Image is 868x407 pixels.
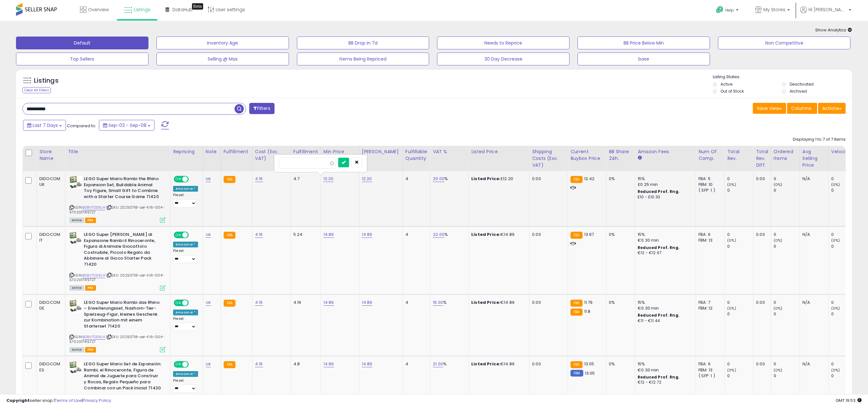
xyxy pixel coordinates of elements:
p: Listing States: [713,74,852,80]
div: Repricing [173,148,200,155]
b: Listed Price: [471,361,500,367]
span: My Stores [763,6,785,13]
a: 4.16 [255,176,263,182]
b: Listed Price: [471,299,500,305]
button: Sep-02 - Sep-08 [99,120,155,131]
small: FBA [570,309,582,316]
a: Privacy Policy [83,397,111,403]
h5: Listings [34,76,59,85]
a: 12.20 [323,176,334,182]
span: OFF [188,300,198,305]
a: 14.89 [362,299,372,306]
button: base [577,53,710,65]
small: (0%) [774,368,783,373]
div: ( SFP: 1 ) [698,187,720,193]
img: 51hHAcLeV7L._SL40_.jpg [69,361,82,374]
div: 0.00 [532,361,563,367]
div: N/A [802,176,824,182]
div: 0 [774,187,800,193]
div: ASIN: [69,300,165,352]
button: Selling @ Max [156,53,289,65]
span: | SKU: 20250718-cel-4.16-004-5702017415727 [69,205,164,214]
div: £0.25 min [638,182,691,187]
div: % [433,300,464,305]
label: Active [721,81,732,87]
div: 0.00 [532,232,563,237]
a: 14.89 [323,231,334,238]
div: 0 [831,232,857,237]
small: (0%) [727,368,736,373]
div: €0.30 min [638,367,691,373]
div: 4 [405,232,425,237]
div: 15% [638,300,691,305]
button: Needs to Reprice [437,37,569,49]
div: Displaying 1 to 7 of 7 items [793,137,846,143]
span: 11.8 [584,308,591,314]
small: (0%) [774,182,783,187]
div: N/A [802,361,824,367]
span: 13.97 [584,231,594,237]
div: FBM: 12 [698,305,720,311]
div: N/A [802,300,824,305]
div: Cost (Exc. VAT) [255,148,288,162]
div: DIDOCOM UK [39,176,60,187]
img: 51hHAcLeV7L._SL40_.jpg [69,232,82,245]
a: Help [711,1,745,21]
div: Current Buybox Price [570,148,603,162]
a: B0BV7DS6LH [83,205,105,210]
span: Help [725,7,734,13]
label: Deactivated [790,81,814,87]
span: 13.05 [585,370,595,376]
small: (0%) [831,182,840,187]
button: Non Competitive [718,37,850,49]
div: €14.89 [471,300,524,305]
div: DIDOCOM IT [39,232,60,243]
div: 4.19 [293,300,316,305]
div: £12.20 [471,176,524,182]
b: Reduced Prof. Rng. [638,374,680,380]
a: B0BV7DS6LH [83,334,105,340]
b: Reduced Prof. Rng. [638,312,680,318]
button: Last 7 Days [23,120,66,131]
div: Clear All Filters [22,87,51,93]
span: Last 7 Days [33,122,58,129]
span: 11.79 [584,299,593,305]
div: 0 [774,176,800,182]
div: €12 - €12.67 [638,250,691,256]
div: 0 [727,361,753,367]
a: 12.20 [362,176,372,182]
a: ok [206,299,211,306]
div: Amazon AI * [173,371,198,377]
span: FBA [85,285,96,291]
b: LEGO Super Mario Rambi das Rhino – Erweiterungsset, Nashorn-Tier-Spielzeug-Figur, kleines Geschen... [84,300,162,331]
div: FBA: 7 [698,300,720,305]
div: 0 [727,300,753,305]
div: Amazon AI * [173,186,198,192]
small: (0%) [774,238,783,243]
div: 15% [638,361,691,367]
div: 5.24 [293,232,316,237]
small: Amazon Fees. [638,155,641,161]
div: 0 [727,232,753,237]
div: Note [206,148,218,155]
span: | SKU: 20250718-cel-4.16-004-5702017415727 [69,334,164,344]
span: Sep-02 - Sep-08 [108,122,147,129]
div: Preset: [173,317,198,331]
span: All listings currently available for purchase on Amazon [69,285,84,291]
div: 0% [609,361,630,367]
div: Preset: [173,249,198,263]
div: Fulfillable Quantity [405,148,427,162]
span: ON [174,300,182,305]
a: 19.00 [433,299,443,306]
div: FBM: 13 [698,367,720,373]
span: OFF [188,232,198,238]
div: 4 [405,361,425,367]
div: £10 - £10.33 [638,195,691,200]
div: Tooltip anchor [192,3,203,10]
div: Fulfillment [224,148,250,155]
button: Actions [818,103,846,114]
div: 15% [638,232,691,237]
label: Out of Stock [721,88,744,94]
small: FBA [224,361,235,368]
div: Min Price [323,148,356,155]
